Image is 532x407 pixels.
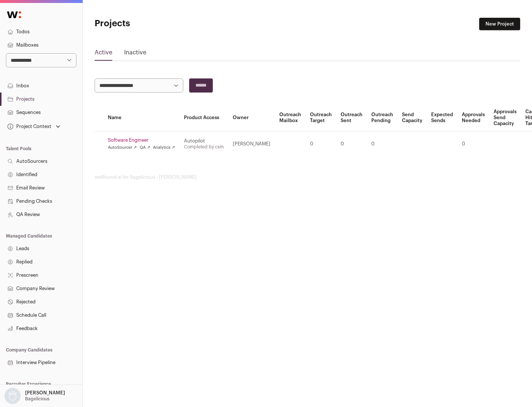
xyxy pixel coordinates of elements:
[180,104,228,131] th: Product Access
[124,48,146,60] a: Inactive
[25,396,50,402] p: Bagelicious
[95,18,236,30] h1: Projects
[489,104,521,131] th: Approvals Send Capacity
[306,131,336,157] td: 0
[3,7,25,22] img: Wellfound
[306,104,336,131] th: Outreach Target
[140,145,150,151] a: QA ↗
[367,131,398,157] td: 0
[228,104,275,131] th: Owner
[6,124,51,129] div: Project Context
[184,138,224,144] div: Autopilot
[4,388,21,404] img: nopic.png
[367,104,398,131] th: Outreach Pending
[479,18,520,30] a: New Project
[336,131,367,157] td: 0
[184,145,224,149] a: Completed by csm
[108,137,175,143] a: Software Engineer
[153,145,175,151] a: Analytics ↗
[398,104,427,131] th: Send Capacity
[457,131,489,157] td: 0
[457,104,489,131] th: Approvals Needed
[108,145,137,151] a: AutoSourcer ↗
[25,390,65,396] p: [PERSON_NAME]
[275,104,306,131] th: Outreach Mailbox
[6,121,62,132] button: Open dropdown
[95,174,520,180] footer: wellfound:ai for Bagelicious - [PERSON_NAME]
[3,388,66,404] button: Open dropdown
[103,104,180,131] th: Name
[427,104,457,131] th: Expected Sends
[228,131,275,157] td: [PERSON_NAME]
[95,48,112,60] a: Active
[336,104,367,131] th: Outreach Sent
